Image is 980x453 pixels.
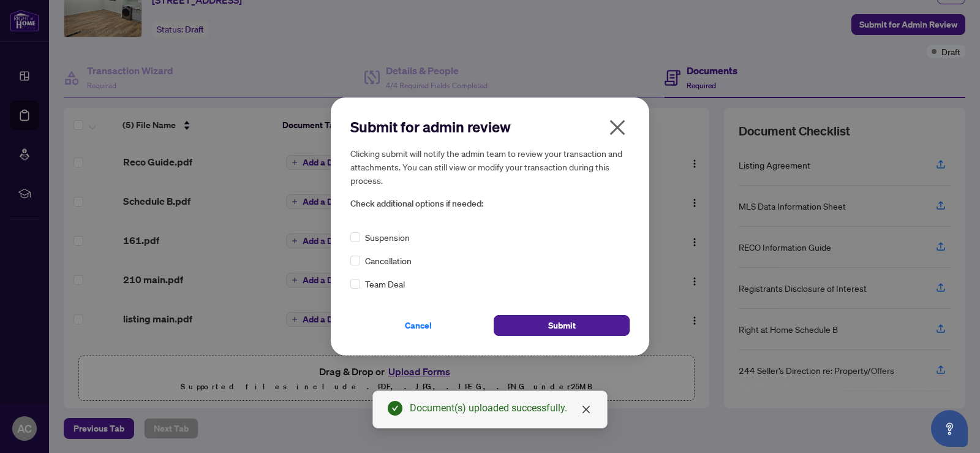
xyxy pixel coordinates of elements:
[365,277,405,291] span: Team Deal
[388,401,402,416] span: check-circle
[494,315,630,336] button: Submit
[579,403,593,416] a: Close
[405,316,432,335] span: Cancel
[350,147,630,187] h5: Clicking submit will notify the admin team to review your transaction and attachments. You can st...
[548,316,576,335] span: Submit
[350,117,630,137] h2: Submit for admin review
[365,254,412,267] span: Cancellation
[350,197,630,211] span: Check additional options if needed:
[581,405,591,414] span: close
[931,410,968,447] button: Open asap
[608,118,627,137] span: close
[410,401,592,416] div: Document(s) uploaded successfully.
[350,315,486,336] button: Cancel
[365,230,410,244] span: Suspension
